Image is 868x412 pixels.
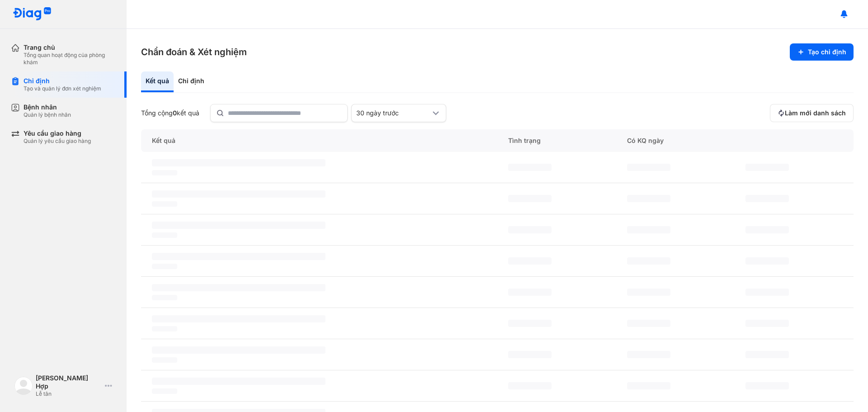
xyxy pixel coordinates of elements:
span: ‌ [152,315,325,322]
span: ‌ [152,190,325,198]
div: Lễ tân [36,390,101,398]
span: ‌ [152,232,177,238]
div: Kết quả [141,129,497,152]
div: Có KQ ngày [616,129,735,152]
span: ‌ [627,351,670,358]
div: Chỉ định [24,77,101,85]
div: Yêu cầu giao hàng [24,129,91,137]
div: Quản lý bệnh nhân [24,111,71,118]
button: Làm mới danh sách [770,104,854,122]
span: ‌ [627,195,670,202]
span: ‌ [745,289,789,296]
div: Kết quả [141,71,174,92]
span: ‌ [508,351,552,358]
span: ‌ [152,201,177,207]
span: ‌ [152,326,177,331]
img: logo [14,377,33,395]
span: ‌ [627,289,670,296]
div: Bệnh nhân [24,103,71,111]
span: ‌ [745,257,789,265]
div: Tổng quan hoạt động của phòng khám [24,52,116,66]
span: ‌ [508,257,552,265]
div: 30 ngày trước [356,109,430,117]
span: ‌ [152,295,177,300]
span: ‌ [508,164,552,171]
h3: Chẩn đoán & Xét nghiệm [141,46,247,58]
div: [PERSON_NAME] Hợp [36,374,101,390]
span: ‌ [745,226,789,233]
button: Tạo chỉ định [790,43,854,61]
span: ‌ [627,320,670,327]
div: Chỉ định [174,71,209,92]
div: Tạo và quản lý đơn xét nghiệm [24,85,101,92]
span: ‌ [152,222,325,229]
span: ‌ [745,382,789,389]
div: Quản lý yêu cầu giao hàng [24,137,91,145]
span: ‌ [152,253,325,260]
span: ‌ [745,320,789,327]
span: ‌ [627,257,670,265]
span: ‌ [508,320,552,327]
span: ‌ [152,346,325,354]
div: Trang chủ [24,43,116,52]
span: ‌ [152,388,177,394]
img: logo [13,7,52,21]
span: ‌ [152,264,177,269]
span: ‌ [152,357,177,363]
span: ‌ [508,195,552,202]
span: ‌ [627,164,670,171]
span: ‌ [745,164,789,171]
div: Tổng cộng kết quả [141,109,199,117]
span: ‌ [152,378,325,385]
span: ‌ [745,195,789,202]
span: ‌ [508,382,552,389]
span: ‌ [627,382,670,389]
span: 0 [173,109,177,117]
span: Làm mới danh sách [785,109,846,117]
span: ‌ [152,159,325,166]
span: ‌ [745,351,789,358]
div: Tình trạng [497,129,616,152]
span: ‌ [152,284,325,291]
span: ‌ [508,289,552,296]
span: ‌ [152,170,177,175]
span: ‌ [627,226,670,233]
span: ‌ [508,226,552,233]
